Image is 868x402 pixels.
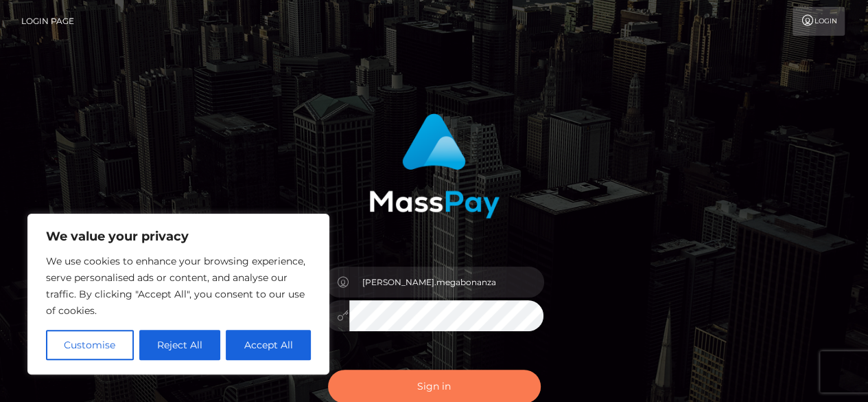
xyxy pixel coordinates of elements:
a: Login Page [21,7,74,36]
button: Reject All [139,330,221,360]
p: We value your privacy [46,228,311,245]
button: Customise [46,330,134,360]
div: We value your privacy [27,214,329,375]
p: We use cookies to enhance your browsing experience, serve personalised ads or content, and analys... [46,253,311,319]
img: MassPay Login [369,113,500,219]
button: Accept All [226,330,311,360]
input: Username... [349,267,544,298]
a: Login [793,7,845,36]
